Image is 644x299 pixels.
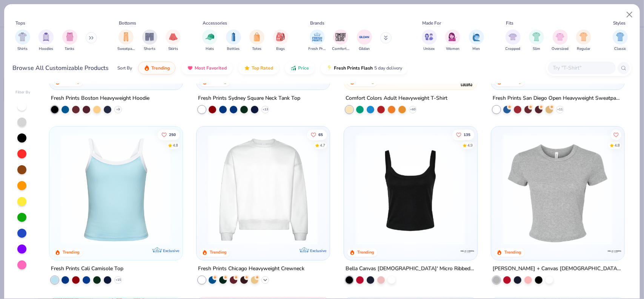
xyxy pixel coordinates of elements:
[66,33,74,41] img: Tanks Image
[309,29,326,52] div: filter for Fresh Prints
[410,107,415,112] span: + 60
[422,29,437,52] div: filter for Unisex
[506,46,521,52] span: Cropped
[556,33,564,41] img: Oversized Image
[263,107,268,112] span: + 13
[151,65,170,71] span: Trending
[332,46,349,52] span: Comfort Colors
[615,143,620,148] div: 4.8
[65,46,75,52] span: Tanks
[195,65,227,71] span: Most Favorited
[309,29,326,52] button: filter button
[17,46,28,52] span: Shirts
[422,29,437,52] button: filter button
[579,33,588,41] img: Regular Image
[144,65,150,71] img: trending.gif
[15,29,30,52] button: filter button
[613,20,626,26] div: Styles
[452,129,474,140] button: Like
[226,29,241,52] div: filter for Bottles
[285,62,315,74] button: Price
[204,134,322,245] img: 1358499d-a160-429c-9f1e-ad7a3dc244c9
[422,20,441,26] div: Made For
[51,264,123,273] div: Fresh Prints Cali Camisole Top
[509,33,517,41] img: Cropped Image
[321,62,408,74] button: Fresh Prints Flash5 day delivery
[249,29,264,52] button: filter button
[460,243,475,259] img: Bella + Canvas logo
[138,62,175,74] button: Trending
[506,29,521,52] button: filter button
[320,143,325,148] div: 4.7
[238,62,279,74] button: Top Rated
[335,31,346,43] img: Comfort Colors Image
[202,29,217,52] button: filter button
[533,46,540,52] span: Slim
[552,29,569,52] div: filter for Oversized
[613,29,628,52] div: filter for Classic
[166,29,181,52] button: filter button
[117,65,132,71] div: Sort By
[374,64,402,73] span: 5 day delivery
[472,33,481,41] img: Men Image
[142,29,157,52] button: filter button
[62,29,77,52] button: filter button
[142,29,157,52] div: filter for Shorts
[252,65,273,71] span: Top Rated
[352,134,469,245] img: 8af284bf-0d00-45ea-9003-ce4b9a3194ad
[229,33,238,41] img: Bottles Image
[312,31,323,43] img: Fresh Prints Image
[469,134,587,245] img: 80dc4ece-0e65-4f15-94a6-2a872a258fbd
[198,264,304,273] div: Fresh Prints Chicago Heavyweight Crewneck
[357,29,372,52] div: filter for Gildan
[614,46,626,52] span: Classic
[499,134,616,245] img: aa15adeb-cc10-480b-b531-6e6e449d5067
[276,33,284,41] img: Bags Image
[506,29,521,52] div: filter for Cropped
[552,64,610,72] input: Try "T-Shirt"
[15,29,30,52] div: filter for Shirts
[310,248,326,253] span: Exclusive
[473,46,480,52] span: Men
[557,107,563,112] span: + 11
[307,129,327,140] button: Like
[577,46,590,52] span: Regular
[424,46,435,52] span: Unisex
[252,46,262,52] span: Totes
[57,134,175,245] img: a25d9891-da96-49f3-a35e-76288174bf3a
[42,33,50,41] img: Hoodies Image
[15,20,25,26] div: Tops
[18,33,27,41] img: Shirts Image
[144,46,155,52] span: Shorts
[552,46,569,52] span: Oversized
[175,134,292,245] img: 61d0f7fa-d448-414b-acbf-5d07f88334cb
[117,29,135,52] div: filter for Sweatpants
[13,64,109,73] div: Browse All Customizable Products
[346,264,476,273] div: Bella Canvas [DEMOGRAPHIC_DATA]' Micro Ribbed Scoop Tank
[493,93,623,103] div: Fresh Prints San Diego Open Heavyweight Sweatpants
[227,46,240,52] span: Bottles
[202,29,217,52] div: filter for Hats
[273,29,288,52] button: filter button
[187,65,193,71] img: most_fav.gif
[425,33,433,41] img: Unisex Image
[607,243,622,259] img: Bella + Canvas logo
[116,107,120,112] span: + 9
[226,29,241,52] button: filter button
[445,29,460,52] div: filter for Women
[529,29,544,52] div: filter for Slim
[181,62,232,74] button: Most Favorited
[622,8,637,22] button: Close
[532,33,541,41] img: Slim Image
[346,93,447,103] div: Comfort Colors Adult Heavyweight T-Shirt
[249,29,264,52] div: filter for Totes
[529,29,544,52] button: filter button
[273,29,288,52] div: filter for Bags
[613,29,628,52] button: filter button
[38,29,54,52] div: filter for Hoodies
[445,29,460,52] button: filter button
[616,33,625,41] img: Classic Image
[117,29,135,52] button: filter button
[467,143,473,148] div: 4.9
[309,46,326,52] span: Fresh Prints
